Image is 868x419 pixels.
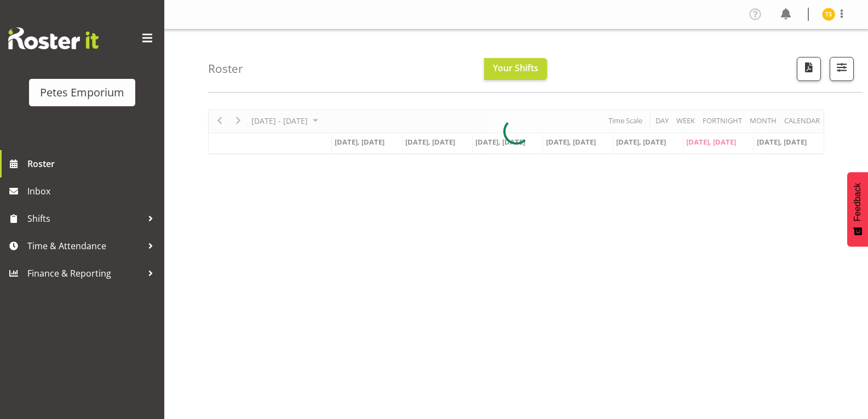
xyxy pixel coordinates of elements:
[493,62,538,74] span: Your Shifts
[208,62,243,75] h4: Roster
[822,8,835,21] img: tamara-straker11292.jpg
[27,210,142,227] span: Shifts
[8,27,99,49] img: Rosterit website logo
[797,57,821,81] button: Download a PDF of the roster according to the set date range.
[853,183,863,221] span: Feedback
[830,57,854,81] button: Filter Shifts
[484,58,547,80] button: Your Shifts
[40,84,124,101] div: Petes Emporium
[27,156,159,172] span: Roster
[847,172,868,246] button: Feedback - Show survey
[27,265,142,282] span: Finance & Reporting
[27,238,142,254] span: Time & Attendance
[27,183,159,199] span: Inbox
